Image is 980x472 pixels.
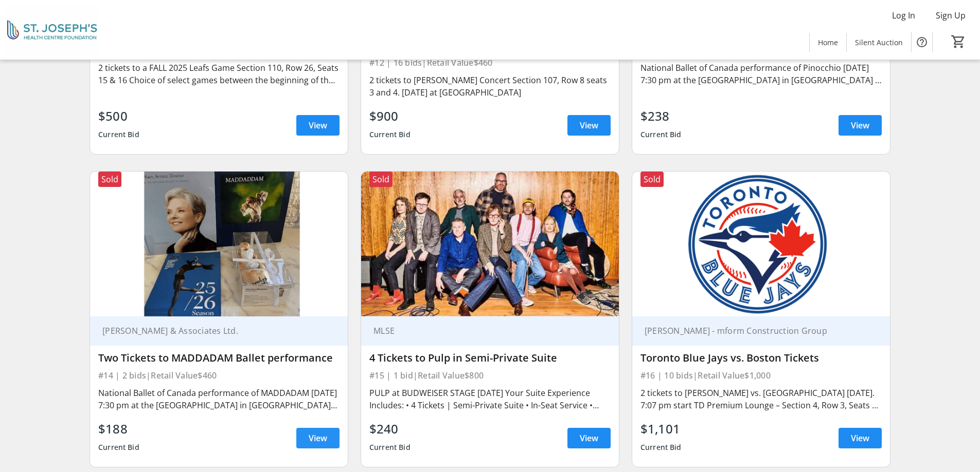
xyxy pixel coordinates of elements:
[90,172,348,316] img: Two Tickets to MADDADAM Ballet performance
[640,438,682,457] div: Current Bid
[309,119,327,131] span: View
[369,420,411,438] div: $240
[839,428,882,448] a: View
[640,125,682,144] div: Current Bid
[98,438,139,457] div: Current Bid
[847,33,911,52] a: Silent Auction
[296,428,340,448] a: View
[98,326,327,336] div: [PERSON_NAME] & Associates Ltd.
[369,172,393,187] div: Sold
[640,420,682,438] div: $1,101
[640,172,664,187] div: Sold
[369,326,598,336] div: MLSE
[640,62,882,86] div: National Ballet of Canada performance of Pinocchio [DATE] 7:30 pm at the [GEOGRAPHIC_DATA] in [GE...
[851,119,869,131] span: View
[369,125,411,144] div: Current Bid
[640,368,882,383] div: #16 | 10 bids | Retail Value $1,000
[640,326,869,336] div: [PERSON_NAME] - mform Construction Group
[98,420,139,438] div: $188
[98,107,139,125] div: $500
[369,74,611,99] div: 2 tickets to [PERSON_NAME] Concert Section 107, Row 8 seats 3 and 4. [DATE] at [GEOGRAPHIC_DATA]
[98,62,340,86] div: 2 tickets to a FALL 2025 Leafs Game Section 110, Row 26, Seats 15 & 16 Choice of select games bet...
[361,172,619,316] img: 4 Tickets to Pulp in Semi-Private Suite
[369,55,611,70] div: #12 | 16 bids | Retail Value $460
[928,7,974,24] button: Sign Up
[884,7,923,24] button: Log In
[855,37,903,48] span: Silent Auction
[640,352,882,364] div: Toronto Blue Jays vs. Boston Tickets
[580,119,598,131] span: View
[567,428,611,448] a: View
[632,172,890,316] img: Toronto Blue Jays vs. Boston Tickets
[98,352,340,364] div: Two Tickets to MADDADAM Ballet performance
[369,387,611,411] div: PULP at BUDWEISER STAGE [DATE] Your Suite Experience Includes: • 4 Tickets | Semi-Private Suite •...
[839,115,882,136] a: View
[6,4,98,55] img: St. Joseph's Health Centre Foundation's Logo
[296,115,340,136] a: View
[369,438,411,457] div: Current Bid
[567,115,611,136] a: View
[98,172,121,187] div: Sold
[949,32,968,51] button: Cart
[369,368,611,383] div: #15 | 1 bid | Retail Value $800
[369,107,411,125] div: $900
[810,33,846,52] a: Home
[98,387,340,411] div: National Ballet of Canada performance of MADDADAM [DATE] 7:30 pm at the [GEOGRAPHIC_DATA] in [GEO...
[98,368,340,383] div: #14 | 2 bids | Retail Value $460
[818,37,838,48] span: Home
[580,432,598,444] span: View
[912,32,932,52] button: Help
[640,387,882,411] div: 2 tickets to [PERSON_NAME] vs. [GEOGRAPHIC_DATA] [DATE]. 7:07 pm start TD Premium Lounge – Sectio...
[936,9,966,22] span: Sign Up
[892,9,915,22] span: Log In
[640,107,682,125] div: $238
[309,432,327,444] span: View
[369,352,611,364] div: 4 Tickets to Pulp in Semi-Private Suite
[851,432,869,444] span: View
[98,125,139,144] div: Current Bid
